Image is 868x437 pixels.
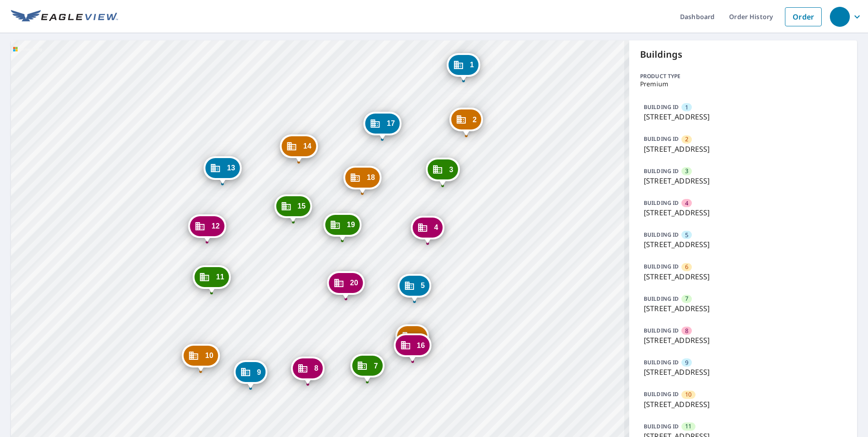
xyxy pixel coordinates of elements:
[644,358,679,366] p: BUILDING ID
[234,360,267,388] div: Dropped pin, building 9, Commercial property, 3950 W 12th St Greeley, CO 80634
[350,279,358,286] span: 20
[212,223,220,229] span: 12
[367,174,375,181] span: 18
[644,207,843,218] p: [STREET_ADDRESS]
[644,271,843,282] p: [STREET_ADDRESS]
[274,194,312,223] div: Dropped pin, building 15, Commercial property, 3950 W 12th St Greeley, CO 80634
[640,80,846,88] p: Premium
[470,61,474,68] span: 1
[347,221,355,228] span: 19
[785,7,822,26] a: Order
[685,327,688,335] span: 8
[374,363,378,369] span: 7
[447,53,480,81] div: Dropped pin, building 1, Commercial property, 3950 W 12th St Greeley, CO 80634
[685,358,688,367] span: 9
[303,143,311,149] span: 14
[644,231,679,238] p: BUILDING ID
[473,116,477,123] span: 2
[398,274,431,302] div: Dropped pin, building 5, Commercial property, 3950 W 12th St Greeley, CO 80634
[644,390,679,398] p: BUILDING ID
[182,344,220,372] div: Dropped pin, building 10, Commercial property, 3950 W 12th St Greeley, CO 80634
[644,103,679,111] p: BUILDING ID
[204,156,242,184] div: Dropped pin, building 13, Commercial property, 3950 W 12th St Greeley, CO 80634
[644,263,679,270] p: BUILDING ID
[644,335,843,346] p: [STREET_ADDRESS]
[257,369,261,376] span: 9
[227,164,235,171] span: 13
[685,390,691,399] span: 10
[188,214,226,243] div: Dropped pin, building 12, Commercial property, 3950 W 12th St Greeley, CO 80634
[417,342,425,349] span: 16
[644,199,679,207] p: BUILDING ID
[685,231,688,239] span: 5
[324,213,361,241] div: Dropped pin, building 19, Commercial property, 3950 W 12th St Greeley, CO 80634
[449,166,453,173] span: 3
[193,265,231,293] div: Dropped pin, building 11, Commercial property, 3950 W 12th St Greeley, CO 80634
[411,216,444,244] div: Dropped pin, building 4, Commercial property, 3950 W 12th St Greeley, CO 80634
[434,224,438,231] span: 4
[644,327,679,334] p: BUILDING ID
[644,167,679,175] p: BUILDING ID
[421,282,425,289] span: 5
[449,108,483,136] div: Dropped pin, building 2, Commercial property, 3950 W 12th St Greeley, CO 80634
[685,135,688,144] span: 2
[685,103,688,112] span: 1
[644,135,679,143] p: BUILDING ID
[205,352,213,359] span: 10
[644,295,679,303] p: BUILDING ID
[364,112,401,140] div: Dropped pin, building 17, Commercial property, 3950 W 12th St Greeley, CO 80634
[644,144,843,154] p: [STREET_ADDRESS]
[644,175,843,186] p: [STREET_ADDRESS]
[640,48,846,61] p: Buildings
[419,333,423,340] span: 6
[644,399,843,410] p: [STREET_ADDRESS]
[685,167,688,175] span: 3
[644,303,843,314] p: [STREET_ADDRESS]
[350,354,384,382] div: Dropped pin, building 7, Commercial property, 3950 W 12th St Greeley, CO 80634
[685,263,688,271] span: 6
[344,166,381,194] div: Dropped pin, building 18, Commercial property, 3950 W 12th St Greeley, CO 80634
[297,203,306,209] span: 15
[394,333,431,362] div: Dropped pin, building 16, Commercial property, 3950 W 12th St Greeley, CO 80634
[291,357,325,385] div: Dropped pin, building 8, Commercial property, 3950 W 12th St Greeley, CO 80634
[644,422,679,430] p: BUILDING ID
[387,120,395,127] span: 17
[685,294,688,303] span: 7
[395,324,429,353] div: Dropped pin, building 6, Commercial property, 3950 W 12th St Greeley, CO 80634
[644,367,843,377] p: [STREET_ADDRESS]
[685,422,691,431] span: 11
[327,271,365,299] div: Dropped pin, building 20, Commercial property, 3950 W 12th St Greeley, CO 80634
[644,111,843,122] p: [STREET_ADDRESS]
[216,273,224,280] span: 11
[685,199,688,208] span: 4
[426,158,459,186] div: Dropped pin, building 3, Commercial property, 3950 W 12th St Greeley, CO 80634
[640,72,846,80] p: Product type
[11,10,118,24] img: EV Logo
[280,134,318,163] div: Dropped pin, building 14, Commercial property, 3950 W 12th St Greeley, CO 80634
[314,365,318,372] span: 8
[644,239,843,250] p: [STREET_ADDRESS]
